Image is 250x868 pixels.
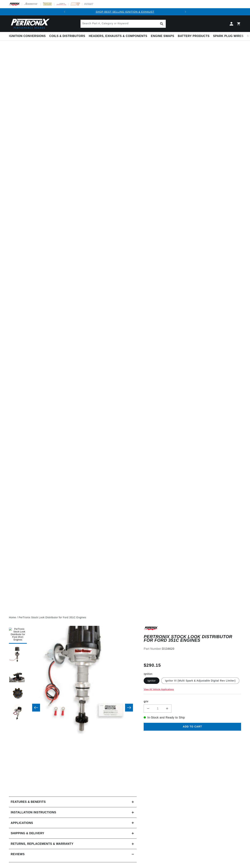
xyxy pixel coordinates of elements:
[144,688,174,691] a: View All Vehicle Applications
[19,615,86,619] a: PerTronix Stock Look Distributor for Ford 351C Engines
[9,704,27,722] button: Load image 5 in gallery view
[125,704,133,712] button: Slide right
[32,704,40,712] button: Slide left
[68,10,182,14] div: Announcement
[144,672,153,676] legend: Ignition
[9,685,27,703] button: Load image 4 in gallery view
[49,34,85,38] span: Coils & Distributors
[81,20,166,28] input: Search Part #, Category or Keyword
[89,34,147,38] span: Headers, Exhausts & Components
[9,626,137,790] media-gallery: Gallery Viewer
[149,32,176,40] summary: Engine Swaps
[9,797,137,807] summary: Features & Benefits
[11,810,56,815] h2: Installation instructions
[211,32,245,40] summary: Spark Plug Wires
[151,34,174,38] span: Engine Swaps
[9,818,137,828] a: Applications
[9,615,16,619] a: Home
[48,32,87,40] summary: Coils & Distributors
[11,852,25,857] h2: Reviews
[176,32,211,40] summary: Battery Products
[144,723,241,731] button: Add to cart
[144,647,241,651] div: Part Number:
[9,828,137,839] summary: Shipping & Delivery
[9,849,137,859] summary: Reviews
[68,10,182,14] div: 1 of 2
[9,626,27,644] button: Load image 1 in gallery view
[9,615,241,619] nav: breadcrumbs
[178,34,209,38] span: Battery Products
[144,677,159,684] label: Ignitor
[9,839,137,849] summary: Returns, Replacements & Warranty
[213,34,243,38] span: Spark Plug Wires
[144,715,241,720] p: In-Stock and Ready to Ship
[11,821,33,825] span: Applications
[9,665,27,683] button: Load image 3 in gallery view
[61,8,68,15] button: Translation missing: en.sections.announcements.previous_announcement
[11,800,46,804] h2: Features & Benefits
[96,10,154,13] a: SHOP BEST SELLING IGNITION & EXHAUST
[9,18,50,30] img: Pertronix
[9,32,48,40] summary: Ignition Conversions
[11,842,73,846] h2: Returns, Replacements & Warranty
[162,647,174,650] strong: D134620
[9,645,27,663] button: Load image 2 in gallery view
[161,677,239,684] label: Ignitor III (Multi Spark & Adjustable Digital Rev Limiter)
[144,700,241,703] label: QTY
[144,662,161,669] span: $290.15
[9,807,137,818] summary: Installation instructions
[9,34,46,38] span: Ignition Conversions
[182,8,189,15] button: Translation missing: en.sections.announcements.next_announcement
[11,831,44,836] h2: Shipping & Delivery
[144,635,241,642] h1: PerTronix Stock Look Distributor for Ford 351C Engines
[87,32,149,40] summary: Headers, Exhausts & Components
[158,20,166,28] button: Search Part #, Category or Keyword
